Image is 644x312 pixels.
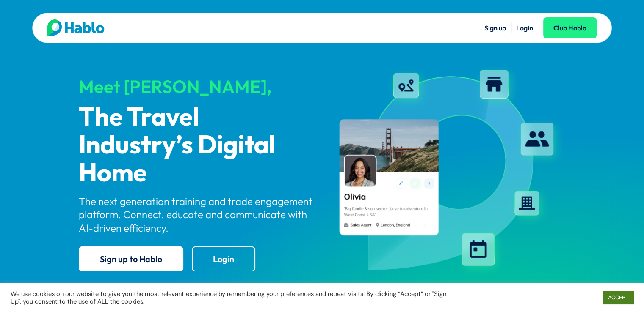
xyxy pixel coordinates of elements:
[79,104,315,188] p: The Travel Industry’s Digital Home
[603,291,633,304] a: ACCEPT
[329,63,566,279] img: hablo-profile-image
[543,17,597,38] a: Club Hablo
[516,24,533,32] a: Login
[79,77,315,96] div: Meet [PERSON_NAME],
[79,195,315,235] p: The next generation training and trade engagement platform. Connect, educate and communicate with...
[11,290,447,305] div: We use cookies on our website to give you the most relevant experience by remembering your prefer...
[79,246,183,271] a: Sign up to Hablo
[484,24,506,32] a: Sign up
[47,19,105,36] img: Hablo logo main 2
[192,246,255,271] a: Login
